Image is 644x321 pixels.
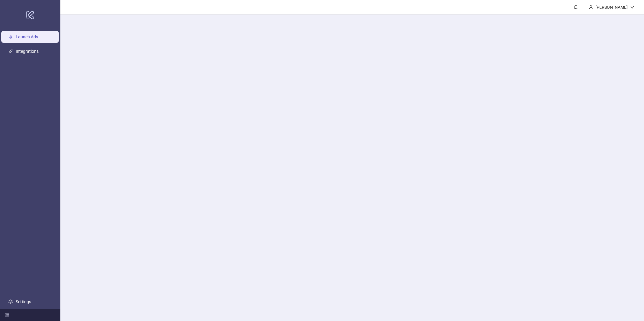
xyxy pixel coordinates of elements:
[16,299,31,304] a: Settings
[16,49,39,54] a: Integrations
[589,5,593,9] span: user
[593,4,630,11] div: [PERSON_NAME]
[630,5,634,9] span: down
[574,5,578,9] span: bell
[5,313,9,317] span: menu-fold
[16,34,38,39] a: Launch Ads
